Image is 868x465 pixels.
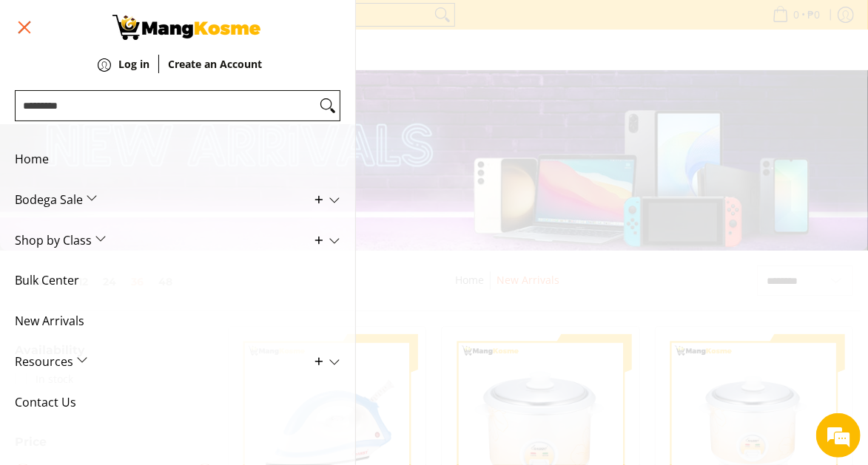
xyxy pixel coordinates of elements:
[15,220,340,261] a: Shop by Class
[15,342,318,382] span: Resources
[112,15,260,40] img: New Arrivals: Fresh Release from The Premium Brands l Mang Kosme
[15,260,318,301] span: Bulk Center
[15,342,340,382] a: Resources
[118,57,149,71] strong: Log in
[15,139,318,180] span: Home
[15,220,318,261] span: Shop by Class
[15,301,340,342] a: New Arrivals
[15,139,340,180] a: Home
[15,260,340,301] a: Bulk Center
[77,83,249,102] div: Chat with us now
[15,180,340,220] a: Bodega Sale
[316,91,340,121] button: Search
[15,301,318,342] span: New Arrivals
[243,7,278,43] div: Minimize live chat window
[118,59,149,92] a: Log in
[15,382,318,423] span: Contact Us
[168,59,262,92] a: Create an Account
[7,309,282,361] textarea: Type your message and hit 'Enter'
[168,57,262,71] strong: Create an Account
[86,139,204,288] span: We're online!
[15,180,318,220] span: Bodega Sale
[15,382,340,423] a: Contact Us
